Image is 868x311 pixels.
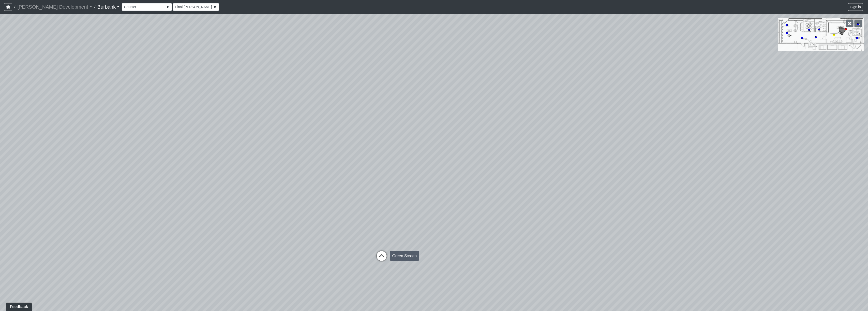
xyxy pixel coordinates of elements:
[848,3,863,11] button: Sign in
[97,2,120,12] a: Burbank
[4,301,33,311] iframe: Ybug feedback widget
[17,2,92,12] a: [PERSON_NAME] Development
[12,2,17,12] span: /
[92,2,97,12] span: /
[390,251,419,261] div: Green Screen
